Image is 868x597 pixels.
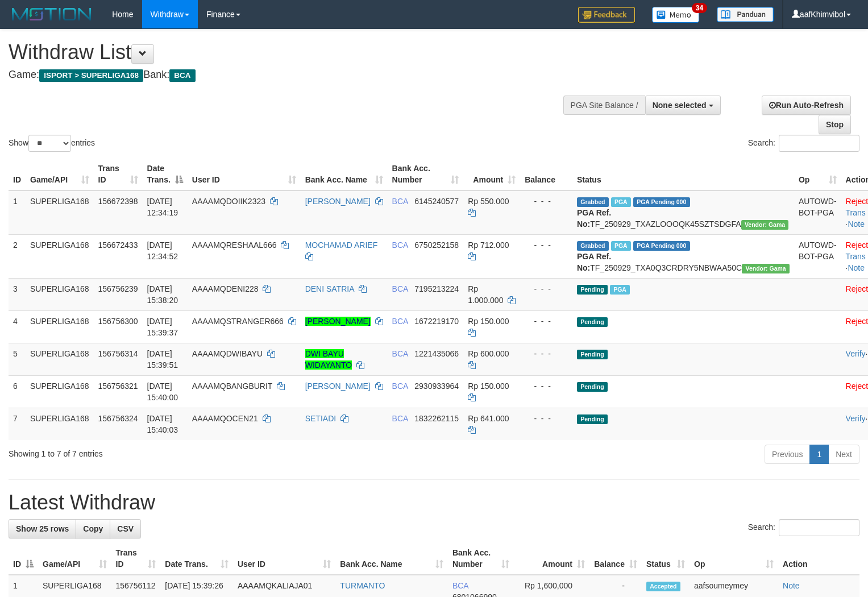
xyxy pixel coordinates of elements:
[9,135,95,152] label: Show entries
[305,197,371,206] a: [PERSON_NAME]
[16,524,69,533] span: Show 25 rows
[525,348,568,359] div: - - -
[98,414,138,423] span: 156756324
[392,414,408,423] span: BCA
[778,542,859,575] th: Action
[9,310,26,343] td: 4
[305,414,336,423] a: SETIADI
[610,285,630,295] span: Marked by aafsoycanthlai
[577,414,608,424] span: Pending
[26,190,94,235] td: SUPERLIGA168
[525,380,568,392] div: - - -
[414,414,459,423] span: Copy 1832262115 to clipboard
[9,542,38,575] th: ID: activate to sort column descending
[577,241,609,251] span: Grabbed
[9,519,76,538] a: Show 25 rows
[577,285,608,295] span: Pending
[525,413,568,424] div: - - -
[9,158,26,190] th: ID
[742,264,790,273] span: Vendor URL: https://trx31.1velocity.biz
[147,241,178,261] span: [DATE] 12:34:52
[392,349,408,358] span: BCA
[692,3,707,13] span: 34
[147,284,178,305] span: [DATE] 15:38:20
[143,158,188,190] th: Date Trans.: activate to sort column descending
[301,158,388,190] th: Bank Acc. Name: activate to sort column ascending
[305,241,378,250] a: MOCHAMAD ARIEF
[9,343,26,375] td: 5
[26,375,94,408] td: SUPERLIGA168
[192,349,263,358] span: AAAAMQDWIBAYU
[160,542,233,575] th: Date Trans.: activate to sort column ascending
[9,6,95,23] img: MOTION_logo.png
[468,349,509,358] span: Rp 600.000
[794,234,841,278] td: AUTOWD-BOT-PGA
[520,158,572,190] th: Balance
[514,542,589,575] th: Amount: activate to sort column ascending
[779,519,859,536] input: Search:
[577,317,608,327] span: Pending
[589,542,642,575] th: Balance: activate to sort column ascending
[717,7,774,22] img: panduan.png
[26,310,94,343] td: SUPERLIGA168
[26,408,94,440] td: SUPERLIGA168
[9,443,353,459] div: Showing 1 to 7 of 7 entries
[611,197,631,207] span: Marked by aafsoycanthlai
[572,234,794,278] td: TF_250929_TXA0Q3CRDRY5NBWAA50C
[340,581,385,590] a: TURMANTO
[468,382,509,391] span: Rp 150.000
[572,190,794,235] td: TF_250929_TXAZLOOOQK45SZTSDGFA
[9,491,859,514] h1: Latest Withdraw
[147,197,178,217] span: [DATE] 12:34:19
[414,349,459,358] span: Copy 1221435066 to clipboard
[848,219,865,229] a: Note
[188,158,301,190] th: User ID: activate to sort column ascending
[611,241,631,251] span: Marked by aafsoycanthlai
[147,382,178,402] span: [DATE] 15:40:00
[848,263,865,272] a: Note
[392,317,408,326] span: BCA
[9,234,26,278] td: 2
[169,69,195,82] span: BCA
[305,349,352,370] a: DWI BAYU WIDAYANTO
[392,382,408,391] span: BCA
[28,135,71,152] select: Showentries
[9,69,567,81] h4: Game: Bank:
[577,197,609,207] span: Grabbed
[525,196,568,207] div: - - -
[38,542,111,575] th: Game/API: activate to sort column ascending
[748,135,859,152] label: Search:
[653,101,707,110] span: None selected
[633,241,690,251] span: PGA Pending
[646,582,680,591] span: Accepted
[9,190,26,235] td: 1
[794,158,841,190] th: Op: activate to sort column ascending
[748,519,859,536] label: Search:
[578,7,635,23] img: Feedback.jpg
[846,349,866,358] a: Verify
[147,317,178,337] span: [DATE] 15:39:37
[741,220,789,230] span: Vendor URL: https://trx31.1velocity.biz
[463,158,520,190] th: Amount: activate to sort column ascending
[414,317,459,326] span: Copy 1672219170 to clipboard
[468,197,509,206] span: Rp 550.000
[414,382,459,391] span: Copy 2930933964 to clipboard
[111,542,161,575] th: Trans ID: activate to sort column ascending
[9,41,567,64] h1: Withdraw List
[98,382,138,391] span: 156756321
[9,375,26,408] td: 6
[642,542,690,575] th: Status: activate to sort column ascending
[819,115,851,134] a: Stop
[98,241,138,250] span: 156672433
[26,158,94,190] th: Game/API: activate to sort column ascending
[633,197,690,207] span: PGA Pending
[846,414,866,423] a: Verify
[762,96,851,115] a: Run Auto-Refresh
[192,382,272,391] span: AAAAMQBANGBURIT
[26,234,94,278] td: SUPERLIGA168
[652,7,700,23] img: Button%20Memo.svg
[525,239,568,251] div: - - -
[117,524,134,533] span: CSV
[828,445,859,464] a: Next
[388,158,464,190] th: Bank Acc. Number: activate to sort column ascending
